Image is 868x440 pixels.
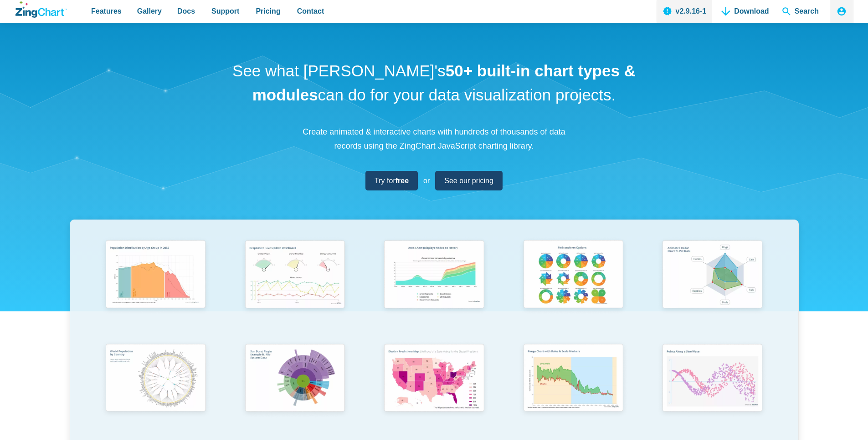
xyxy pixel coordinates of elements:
[225,236,365,339] a: Responsive Live Update Dashboard
[239,340,350,419] img: Sun Burst Plugin Example ft. File System Data
[378,236,489,315] img: Area Chart (Displays Nodes on Hover)
[229,59,639,107] h1: See what [PERSON_NAME]'s can do for your data visualization projects.
[211,5,239,17] span: Support
[365,171,418,190] a: Try forfree
[91,5,122,17] span: Features
[378,340,489,419] img: Election Predictions Map
[177,5,195,17] span: Docs
[657,236,768,315] img: Animated Radar Chart ft. Pet Data
[256,5,280,17] span: Pricing
[86,236,226,339] a: Population Distribution by Age Group in 2052
[100,340,211,419] img: World Population by Country
[137,5,162,17] span: Gallery
[657,340,768,419] img: Points Along a Sine Wave
[518,236,629,315] img: Pie Transform Options
[444,175,493,187] span: See our pricing
[239,236,350,315] img: Responsive Live Update Dashboard
[298,125,571,153] p: Create animated & interactive charts with hundreds of thousands of data records using the ZingCha...
[297,5,324,17] span: Contact
[643,236,782,339] a: Animated Radar Chart ft. Pet Data
[395,177,409,185] strong: free
[252,62,636,104] strong: 50+ built-in chart types & modules
[100,236,211,315] img: Population Distribution by Age Group in 2052
[435,171,503,190] a: See our pricing
[15,1,67,18] a: ZingChart Logo. Click to return to the homepage
[365,236,504,339] a: Area Chart (Displays Nodes on Hover)
[518,340,629,419] img: Range Chart with Rultes & Scale Markers
[503,236,643,339] a: Pie Transform Options
[423,175,430,187] span: or
[375,175,409,187] span: Try for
